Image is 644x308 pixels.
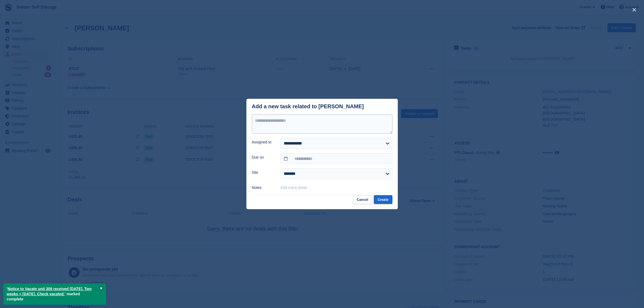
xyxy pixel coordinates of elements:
label: Due on [252,155,274,160]
div: Add a new task related to [PERSON_NAME] [252,103,364,110]
button: Create [374,195,392,204]
a: Notice to Vacate unit 309 received [DATE]. Two weeks = [DATE]. Check vacated. [7,287,92,296]
label: Notes [252,185,274,191]
button: Cancel [353,195,372,204]
label: Assigned to [252,139,274,145]
p: ' ' marked complete [3,283,106,305]
button: Add extra detail… [280,185,311,190]
button: close [630,5,639,14]
label: Site [252,170,274,175]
